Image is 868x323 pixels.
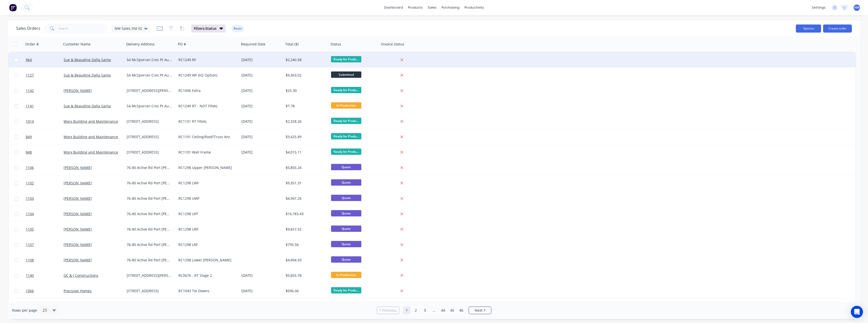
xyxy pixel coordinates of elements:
div: RC0676 - RT Stage 2 [178,273,234,278]
div: [STREET_ADDRESS] [127,134,172,139]
a: Sue & Beaudine Dalla Santa [64,57,111,62]
div: RC1249 RT - NOT FINAL [178,104,234,109]
span: Quote [331,256,361,263]
input: Search... [59,23,108,34]
a: 1141 [26,98,64,114]
a: [PERSON_NAME] [64,165,92,170]
div: [STREET_ADDRESS] [127,119,172,124]
div: $2,328.26 [286,119,325,124]
div: 76-80 Active Rd Port [PERSON_NAME] [127,258,172,263]
span: 1127 [26,73,34,78]
div: settings [809,4,828,11]
span: Submitted [331,71,361,78]
span: In Production [331,272,361,278]
div: Total ($) [285,42,299,47]
a: 1066 [26,283,64,299]
a: Worx Building and Maintenance [64,150,118,155]
div: Required Date [241,42,265,47]
a: Sue & Beaudine Dalla Santa [64,73,111,78]
span: Filters: Status [194,26,216,31]
a: 1140 [26,268,64,283]
div: $9,657.55 [286,227,325,232]
a: Sue & Beaudine Dalla Santa [64,104,111,108]
a: 1142 [26,83,64,98]
a: Worx Building and Maintenance [64,134,118,139]
div: 54 McSporran Cres Pt Augusta [127,104,172,109]
div: RC1101 Wall Frame [178,150,234,155]
a: [PERSON_NAME] [64,181,92,185]
div: RC1096 Extra [178,88,234,93]
span: 1108 [26,258,34,263]
span: 1106 [26,165,34,170]
span: Quote [331,210,361,216]
a: [PERSON_NAME] [64,88,92,93]
button: Reset [232,25,244,32]
span: Ready for Produ... [331,87,361,93]
a: 1108 [26,253,64,268]
a: 1107 [26,237,64,252]
a: 848 [26,145,64,160]
div: PO # [178,42,186,47]
div: $3,425.89 [286,134,325,139]
div: $16,783.43 [286,211,325,216]
span: 1014 [26,119,34,124]
a: Worx Building and Maintenance [64,119,118,124]
div: RC1298 Lower [PERSON_NAME] [178,258,234,263]
a: dashboard [382,4,405,11]
div: $9,351.31 [286,181,325,186]
span: 1107 [26,242,34,247]
span: NW Sales Std V2 [115,26,142,31]
span: Ready for Produ... [331,287,361,293]
span: Quote [331,226,361,232]
a: Precision Homes [64,288,92,293]
div: [DATE] [241,150,282,155]
a: 1127 [26,68,64,83]
ul: Pagination [375,307,493,314]
a: 1103 [26,191,64,206]
div: RC1249 RF [178,57,234,62]
div: RC1101 Ceiling/Roof/Truss Anc [178,134,234,139]
a: Jump forward [430,307,438,314]
div: RC1249 WF (H2 Option) [178,73,234,78]
a: Page 1 is your current page [403,307,411,314]
div: $5,855.78 [286,273,325,278]
span: Ready for Produ... [331,148,361,155]
div: [DATE] [241,73,282,78]
a: [PERSON_NAME] [64,196,92,201]
button: Filters:Status [191,24,226,33]
div: 54 McSporran Cres Pt Augusta [127,57,172,62]
span: Quote [331,195,361,201]
a: 1106 [26,160,64,175]
div: RC1298 LWF [178,181,234,186]
span: 1142 [26,88,34,93]
a: Next page [469,308,491,313]
a: Page 44 [439,307,447,314]
span: Next [475,308,482,313]
div: $795.56 [286,242,325,247]
button: Options [796,24,821,33]
div: Status [331,42,341,47]
span: 848 [26,150,32,155]
div: $25.30 [286,88,325,93]
a: [PERSON_NAME] [64,211,92,216]
a: [PERSON_NAME] [64,258,92,262]
a: [PERSON_NAME] [64,242,92,247]
div: [DATE] [241,134,282,139]
div: Order # [25,42,39,47]
span: In Production [331,102,361,109]
div: Invoice status [381,42,404,47]
span: 964 [26,57,32,62]
div: $7.78 [286,104,325,109]
span: 1105 [26,227,34,232]
div: purchasing [439,4,462,11]
div: $5,855.24 [286,165,325,170]
div: sales [425,4,439,11]
div: RC1298 Upper [PERSON_NAME] [178,165,234,170]
a: Page 3 [421,307,429,314]
div: $696.06 [286,288,325,293]
div: [DATE] [241,57,282,62]
a: 1069 [26,299,64,314]
div: RC1298 UWF [178,196,234,201]
div: RC1043 Tie Downs [178,288,234,293]
a: Page 45 [448,307,456,314]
